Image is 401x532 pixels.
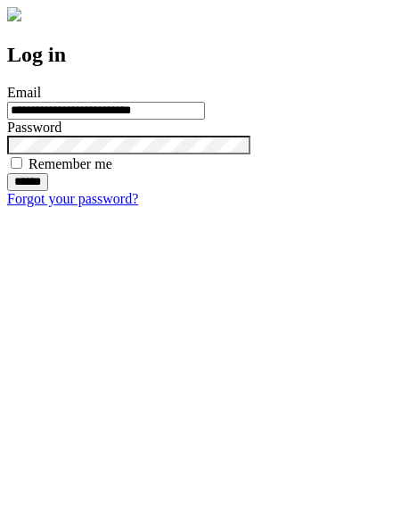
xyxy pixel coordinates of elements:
label: Remember me [29,156,112,171]
img: logo-4e3dc11c47720685a147b03b5a06dd966a58ff35d612b21f08c02c0306f2b779.png [7,7,21,21]
label: Email [7,85,41,100]
a: Forgot your password? [7,191,138,206]
h2: Log in [7,43,394,67]
label: Password [7,120,61,135]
